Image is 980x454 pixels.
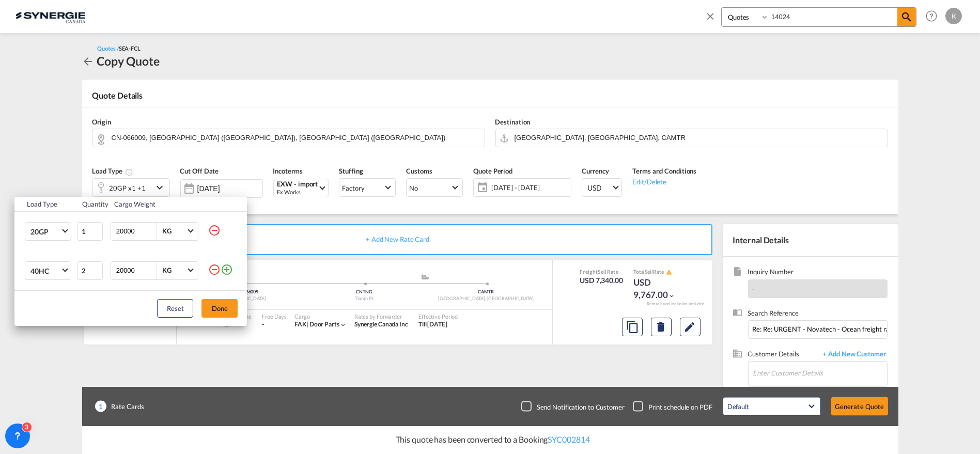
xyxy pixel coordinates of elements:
md-icon: icon-minus-circle-outline [208,224,221,237]
div: KG [162,227,172,235]
input: Qty [77,222,103,241]
div: Cargo Weight [114,199,202,209]
div: KG [162,266,172,274]
th: Quantity [76,197,108,212]
md-icon: icon-plus-circle-outline [221,263,233,276]
md-select: Choose: 20GP [25,222,71,241]
input: Enter Weight [115,262,157,279]
md-select: Choose: 40HC [25,261,71,280]
span: 20GP [30,227,60,237]
input: Qty [77,261,103,280]
input: Enter Weight [115,223,157,240]
span: 40HC [30,266,60,276]
button: Done [201,299,238,318]
th: Load Type [14,197,76,212]
md-icon: icon-minus-circle-outline [208,263,221,276]
button: Reset [157,299,193,318]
